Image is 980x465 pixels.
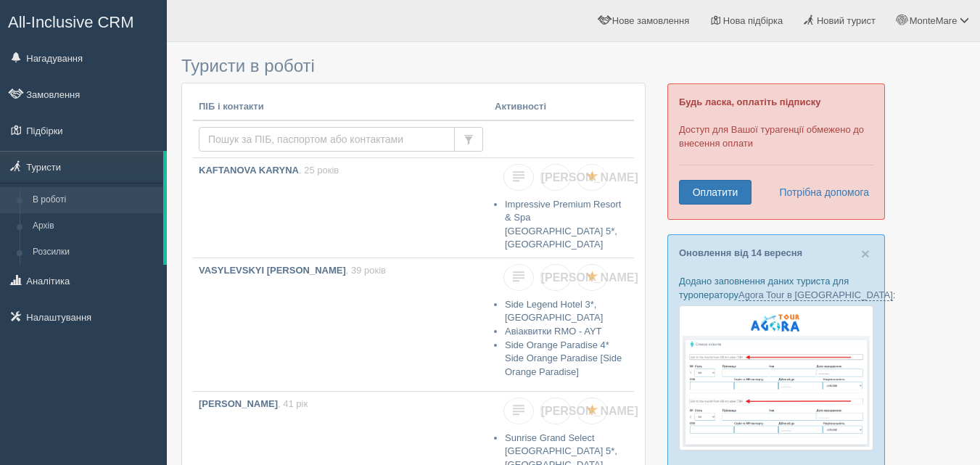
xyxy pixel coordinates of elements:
th: Активності [489,94,634,120]
a: Авіаквитки RMO - AYT [505,326,602,337]
a: [PERSON_NAME] [540,264,571,291]
p: Додано заповнення даних туриста для туроператору : [679,274,873,302]
img: agora-tour-%D1%84%D0%BE%D1%80%D0%BC%D0%B0-%D0%B1%D1%80%D0%BE%D0%BD%D1%8E%D0%B2%D0%B0%D0%BD%D0%BD%... [679,305,873,450]
th: ПІБ і контакти [193,94,489,120]
a: Оплатити [679,180,752,205]
a: KAFTANOVA KARYNA, 25 років [193,158,489,251]
a: All-Inclusive CRM [1,1,166,41]
b: KAFTANOVA KARYNA [199,165,299,176]
b: [PERSON_NAME] [199,398,278,409]
span: [PERSON_NAME] [541,271,638,284]
a: Impressive Premium Resort & Spa [GEOGRAPHIC_DATA] 5*, [GEOGRAPHIC_DATA] [505,199,621,250]
a: Agora Tour в [GEOGRAPHIC_DATA] [738,289,893,301]
span: Нова підбірка [723,15,783,26]
a: VASYLEVSKYI [PERSON_NAME], 39 років [193,258,489,391]
span: , 39 років [346,265,386,276]
b: Будь ласка, оплатіть підписку [679,96,820,107]
a: Side Orange Paradise 4* Side Orange Paradise [Side Orange Paradise] [505,340,622,377]
a: Оновлення від 14 вересня [679,247,802,258]
a: Розсилки [26,239,163,266]
span: , 41 рік [278,398,308,409]
span: Новий турист [817,15,876,26]
b: VASYLEVSKYI [PERSON_NAME] [199,265,346,276]
a: [PERSON_NAME] [540,398,571,424]
a: Потрібна допомога [770,180,870,205]
a: В роботі [26,187,163,213]
span: , 25 років [299,165,339,176]
span: [PERSON_NAME] [541,171,638,184]
span: MonteMare [910,15,958,26]
a: [PERSON_NAME] [540,164,571,191]
input: Пошук за ПІБ, паспортом або контактами [199,127,455,152]
span: × [861,245,870,262]
a: Архів [26,213,163,239]
a: Side Legend Hotel 3*, [GEOGRAPHIC_DATA] [505,299,603,324]
span: Нове замовлення [612,15,689,26]
span: All-Inclusive CRM [8,13,134,31]
div: Доступ для Вашої турагенції обмежено до внесення оплати [667,83,885,220]
span: [PERSON_NAME] [541,405,638,417]
button: Close [861,246,870,261]
span: Туристи в роботі [181,56,315,75]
